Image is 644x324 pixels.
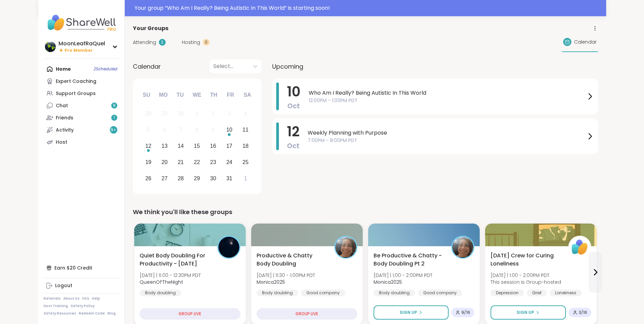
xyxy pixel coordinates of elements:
div: Mo [156,88,171,102]
a: Blog [108,311,116,316]
a: Support Groups [44,87,119,99]
div: Good company [418,290,462,296]
img: MoonLeafRaQuel [45,41,56,52]
div: Choose Thursday, October 23rd, 2025 [206,155,220,169]
a: Safety Policy [71,304,95,308]
div: Not available Saturday, October 4th, 2025 [238,107,253,121]
span: 1 [114,115,115,121]
a: Chat9 [44,99,119,112]
div: 0 [203,39,210,46]
a: Help [92,296,100,301]
div: Choose Thursday, October 30th, 2025 [206,171,220,186]
div: 7 [179,125,182,134]
div: 25 [242,158,248,167]
span: [DATE] Crew for Curing Loneliness [491,252,561,268]
img: ShareWell Nav Logo [44,11,119,34]
div: Not available Wednesday, October 1st, 2025 [190,107,204,121]
div: Choose Tuesday, October 21st, 2025 [173,155,188,169]
div: month 2025-10 [140,106,254,186]
div: Choose Sunday, October 26th, 2025 [141,171,156,186]
span: Quiet Body Doubling For Productivity - [DATE] [140,252,210,268]
div: 24 [226,158,232,167]
a: Logout [44,280,119,292]
div: 17 [226,141,232,151]
div: Choose Wednesday, October 29th, 2025 [190,171,204,186]
div: 14 [178,141,184,151]
div: Logout [55,282,72,289]
div: Host [56,139,67,146]
a: Host [44,136,119,148]
b: Monica2025 [257,279,285,285]
div: 2 [159,39,166,46]
div: 8 [195,125,198,134]
a: Referrals [44,296,61,301]
span: Oct [287,141,300,151]
div: Not available Sunday, October 5th, 2025 [141,123,156,137]
div: Not available Friday, October 3rd, 2025 [222,107,237,121]
div: MoonLeafRaQuel [58,40,105,47]
img: ShareWell [569,237,590,258]
span: Sign Up [517,309,534,316]
span: 10 [287,82,301,101]
div: 28 [145,109,151,118]
span: This session is Group-hosted [491,279,561,285]
div: Not available Sunday, September 28th, 2025 [141,107,156,121]
span: Upcoming [272,62,303,71]
div: Loneliness [550,290,582,296]
div: 2 [212,109,215,118]
span: Hosting [182,39,200,46]
div: 22 [194,158,200,167]
div: Not available Tuesday, September 30th, 2025 [173,107,188,121]
div: 11 [242,125,248,134]
div: Choose Monday, October 27th, 2025 [157,171,172,186]
div: 5 [147,125,150,134]
div: Good company [301,290,345,296]
div: Su [139,88,154,102]
div: Body doubling [257,290,298,296]
a: FAQ [82,296,89,301]
div: Not available Wednesday, October 8th, 2025 [190,123,204,137]
div: Not available Monday, September 29th, 2025 [157,107,172,121]
div: 6 [163,125,166,134]
div: Not available Tuesday, October 7th, 2025 [173,123,188,137]
div: Not available Monday, October 6th, 2025 [157,123,172,137]
div: Choose Tuesday, October 14th, 2025 [173,139,188,154]
div: Choose Friday, October 24th, 2025 [222,155,237,169]
div: 30 [178,109,184,118]
div: 21 [178,158,184,167]
div: 19 [145,158,151,167]
span: Pro Member [65,48,93,53]
div: Choose Friday, October 31st, 2025 [222,171,237,186]
div: Chat [56,102,68,109]
div: GROUP LIVE [140,308,240,320]
div: 20 [162,158,168,167]
div: Expert Coaching [56,78,96,85]
div: Choose Sunday, October 19th, 2025 [141,155,156,169]
div: Friends [56,115,73,121]
div: Depression [491,290,524,296]
a: About Us [63,296,79,301]
span: [DATE] | 1:00 - 2:00PM PDT [491,272,561,279]
img: Monica2025 [335,237,356,258]
div: Sa [240,88,255,102]
div: 12 [145,141,151,151]
div: 23 [210,158,216,167]
div: 26 [145,174,151,183]
b: Monica2025 [374,279,402,285]
b: QueenOfTheNight [140,279,183,285]
div: Body doubling [374,290,415,296]
span: 9 / 16 [461,310,470,315]
div: Choose Monday, October 20th, 2025 [157,155,172,169]
div: We think you'll like these groups [133,207,598,217]
div: We [189,88,204,102]
span: Attending [133,39,156,46]
a: Host Training [44,304,68,308]
div: Body doubling [140,290,181,296]
div: 10 [226,125,232,134]
div: Choose Wednesday, October 15th, 2025 [190,139,204,154]
div: Th [206,88,221,102]
div: Choose Friday, October 10th, 2025 [222,123,237,137]
div: Not available Thursday, October 9th, 2025 [206,123,220,137]
button: Sign Up [491,305,566,320]
span: 12:00PM - 1:00PM PDT [309,97,586,104]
